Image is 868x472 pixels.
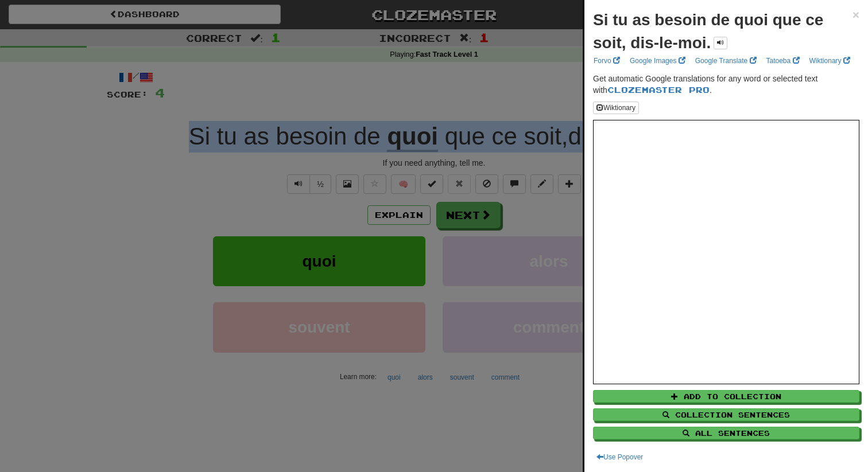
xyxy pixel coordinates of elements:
[692,54,760,67] a: Google Translate
[763,54,803,67] a: Tatoeba
[593,73,859,96] p: Get automatic Google translations for any word or selected text with .
[593,408,859,421] button: Collection Sentences
[590,54,623,67] a: Forvo
[852,8,859,21] span: ×
[626,54,689,67] a: Google Images
[607,85,710,95] a: Clozemaster Pro
[806,54,854,67] a: Wiktionary
[593,102,639,114] button: Wiktionary
[593,390,859,403] button: Add to Collection
[852,9,859,21] button: Close
[593,11,823,52] strong: Si tu as besoin de quoi que ce soit, dis-le-moi.
[593,427,859,439] button: All Sentences
[593,451,646,463] button: Use Popover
